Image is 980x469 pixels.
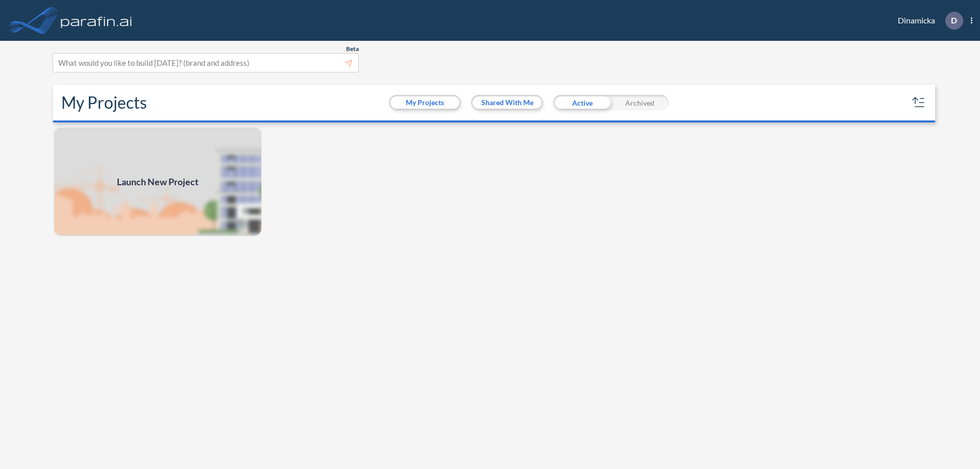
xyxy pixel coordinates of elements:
[951,16,957,25] p: D
[473,96,542,109] button: Shared With Me
[61,93,147,112] h2: My Projects
[346,45,359,53] span: Beta
[611,95,669,110] div: Archived
[59,10,134,31] img: logo
[117,175,199,189] span: Launch New Project
[53,127,262,237] a: Launch New Project
[53,127,262,237] img: add
[911,94,927,111] button: sort
[390,96,459,109] button: My Projects
[883,12,972,30] div: Dinamicka
[553,95,611,110] div: Active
